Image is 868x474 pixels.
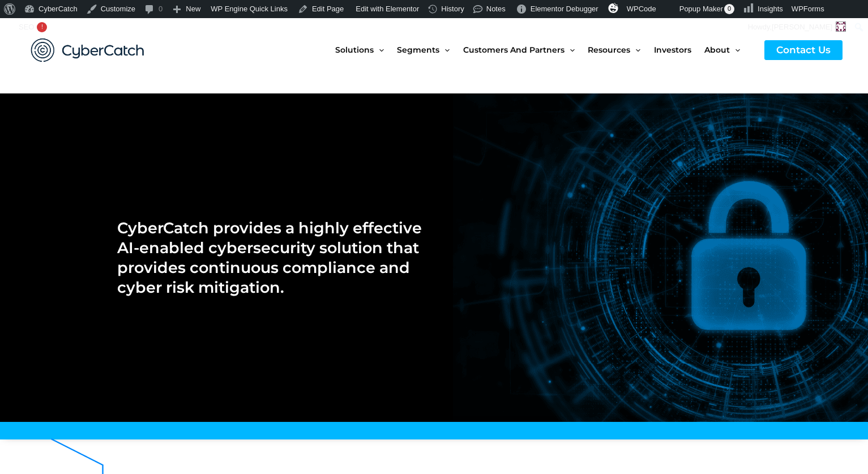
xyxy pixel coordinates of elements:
[704,26,730,74] span: About
[335,26,374,74] span: Solutions
[730,26,740,74] span: Menu Toggle
[654,26,704,74] a: Investors
[744,18,850,36] a: Howdy,
[19,23,34,31] span: SEO
[463,26,565,74] span: Customers and Partners
[654,26,691,74] span: Investors
[117,218,422,297] h2: CyberCatch provides a highly effective AI-enabled cybersecurity solution that provides continuous...
[335,26,753,74] nav: Site Navigation: New Main Menu
[565,26,575,74] span: Menu Toggle
[608,3,618,13] img: svg+xml;base64,PHN2ZyB4bWxucz0iaHR0cDovL3d3dy53My5vcmcvMjAwMC9zdmciIHZpZXdCb3g9IjAgMCAzMiAzMiI+PG...
[630,26,640,74] span: Menu Toggle
[20,27,156,74] img: CyberCatch
[772,23,832,31] span: [PERSON_NAME]
[764,40,843,60] a: Contact Us
[356,5,419,13] span: Edit with Elementor
[588,26,630,74] span: Resources
[397,26,439,74] span: Segments
[37,22,47,32] div: !
[439,26,450,74] span: Menu Toggle
[374,26,384,74] span: Menu Toggle
[724,4,734,14] span: 0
